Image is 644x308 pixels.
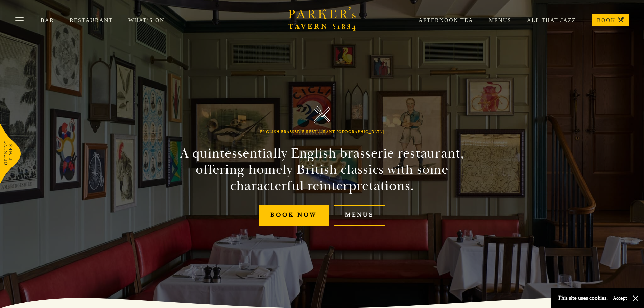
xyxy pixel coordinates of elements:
[558,293,608,303] p: This site uses cookies.
[632,295,639,302] button: Close and accept
[260,129,384,134] h1: English Brasserie Restaurant [GEOGRAPHIC_DATA]
[314,106,330,123] img: Parker's Tavern Brasserie Cambridge
[168,145,476,194] h2: A quintessentially English brasserie restaurant, offering homely British classics with some chara...
[334,205,385,226] a: Menus
[259,205,329,226] a: Book Now
[613,295,627,301] button: Accept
